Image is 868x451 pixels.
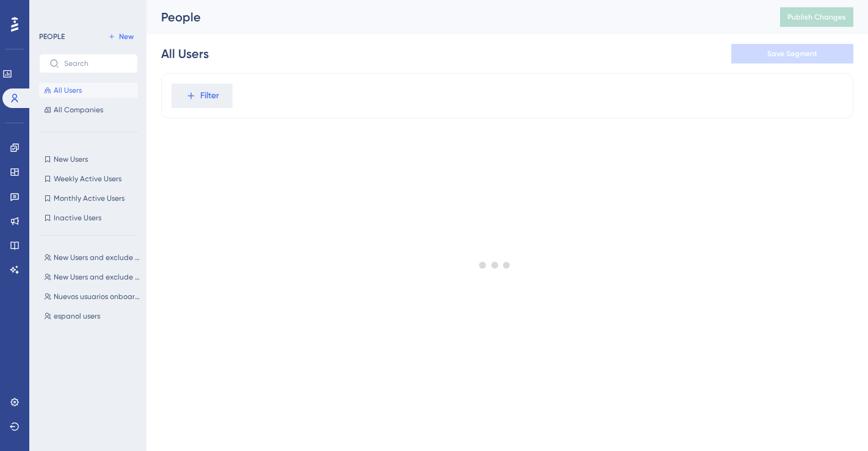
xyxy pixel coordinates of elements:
[39,250,145,265] button: New Users and exclude daptateam-1
[39,211,138,225] button: Inactive Users
[39,152,138,167] button: New Users
[39,103,138,117] button: All Companies
[39,309,145,323] button: espanol users
[54,105,103,115] span: All Companies
[54,154,88,164] span: New Users
[39,270,145,284] button: New Users and exclude daptateam
[119,32,134,41] span: New
[54,292,140,301] span: Nuevos usuarios onboarding
[54,272,140,282] span: New Users and exclude daptateam
[787,12,846,22] span: Publish Changes
[54,311,100,321] span: espanol users
[54,193,125,203] span: Monthly Active Users
[64,59,128,68] input: Search
[161,45,209,62] div: All Users
[39,83,138,98] button: All Users
[780,7,853,27] button: Publish Changes
[39,171,138,186] button: Weekly Active Users
[54,213,101,223] span: Inactive Users
[39,32,65,41] div: PEOPLE
[54,174,121,184] span: Weekly Active Users
[731,44,853,63] button: Save Segment
[54,253,140,262] span: New Users and exclude daptateam-1
[39,289,145,304] button: Nuevos usuarios onboarding
[39,191,138,206] button: Monthly Active Users
[54,85,82,95] span: All Users
[161,9,750,26] div: People
[104,29,138,44] button: New
[767,49,817,59] span: Save Segment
